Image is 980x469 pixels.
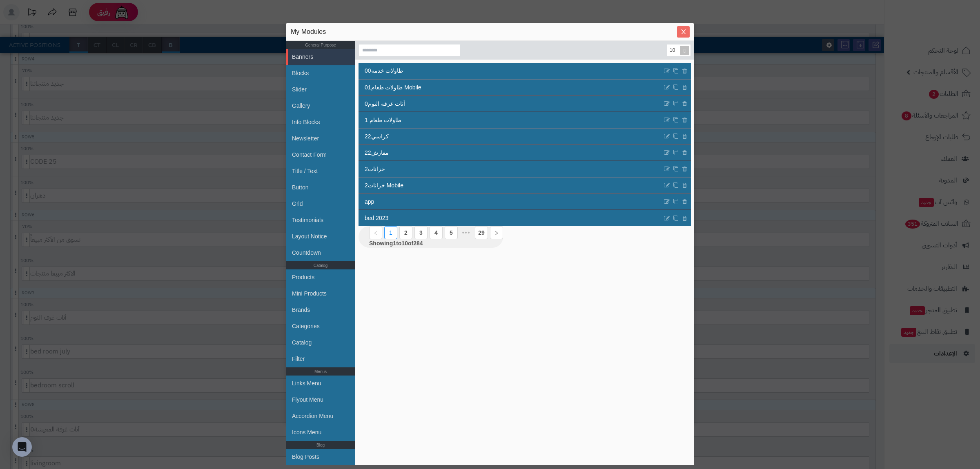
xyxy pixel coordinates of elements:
[292,302,343,318] a: Brands
[369,240,423,247] span: Showing 1 to 10 of 284
[292,449,343,465] a: Blog Posts
[359,161,662,177] a: 2خزانات
[292,228,343,245] a: Layout Notice
[490,226,503,239] li: Next Page
[359,80,662,95] a: 01طاولات طعام Mobile
[292,65,343,81] a: Blocks
[365,198,374,206] span: app
[450,229,453,236] a: 5
[365,132,389,141] span: 22كراسي
[365,181,403,190] span: 2خزانات Mobile
[365,83,421,92] span: 01طاولات طعام Mobile
[460,226,473,239] li: Next 5 Pages
[292,408,343,424] a: Accordion Menu
[292,375,343,391] a: Links Menu
[365,67,403,75] span: 00طاولات خدمة
[292,163,343,179] a: Title / Text
[292,179,343,196] a: Button
[384,226,397,239] li: 1
[292,98,343,114] a: Gallery
[670,47,675,53] span: 10
[460,226,473,239] span: •••
[359,96,662,111] a: 0أثاث غرفة النوم
[292,351,343,367] a: Filter
[292,285,343,302] a: Mini Products
[292,318,343,334] a: Categories
[359,211,662,226] a: bed 2023
[292,147,343,163] a: Contact Form
[369,226,382,239] li: Previous Page
[430,226,443,239] li: 4
[292,334,343,351] a: Catalog
[292,391,343,408] a: Flyout Menu
[292,245,343,261] a: Countdown
[478,229,485,236] a: 29
[365,214,388,222] span: bed 2023
[292,114,343,130] a: Info Blocks
[292,130,343,147] a: Newsletter
[365,149,389,157] span: 22مفارش
[12,437,32,457] div: Open Intercom Messenger
[292,424,343,440] a: Icons Menu
[359,63,662,79] a: 00طاولات خدمة
[404,229,408,236] a: 2
[445,226,458,239] li: 5
[414,226,428,239] li: 3
[399,226,412,239] li: 2
[359,194,662,209] a: app
[365,116,401,124] span: 1 طاولات طعام
[292,49,343,65] a: Banners
[292,269,343,285] a: Products
[292,212,343,228] a: Testimonials
[677,26,690,38] button: Close
[365,165,385,173] span: 2خزانات
[359,178,662,193] a: 2خزانات Mobile
[292,81,343,98] a: Slider
[419,229,423,236] a: 3
[389,229,392,236] a: 1
[365,100,405,108] span: 0أثاث غرفة النوم
[434,229,438,236] a: 4
[475,226,488,239] li: 29
[359,129,662,144] a: 22كراسي
[359,145,662,160] a: 22مفارش
[292,196,343,212] a: Grid
[359,112,662,128] a: 1 طاولات طعام
[291,27,689,36] div: My Modules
